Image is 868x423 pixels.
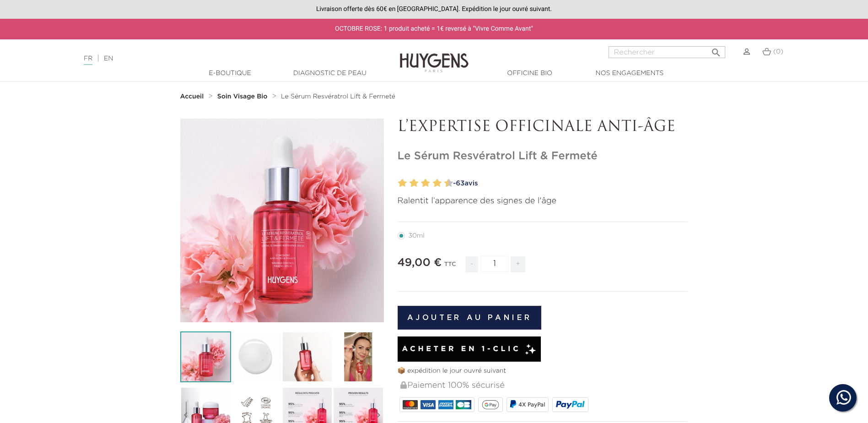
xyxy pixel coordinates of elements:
img: CB_NATIONALE [456,400,471,409]
img: MASTERCARD [403,400,418,409]
p: Ralentit l’apparence des signes de l'âge [398,195,688,207]
img: Paiement 100% sécurisé [400,381,407,389]
span: + [511,256,525,272]
img: Le Sérum Resvératrol Lift & Fermeté [180,331,231,382]
span: Le Sérum Resvératrol Lift & Fermeté [281,93,395,100]
span: 4X PayPal [518,401,545,408]
div: TTC [444,255,456,279]
img: google_pay [482,400,499,409]
img: AMEX [438,400,453,409]
p: L’EXPERTISE OFFICINALE ANTI-ÂGE [398,119,688,136]
span: (0) [773,49,783,55]
label: 30ml [398,232,436,239]
div: | [79,53,355,64]
a: EN [104,55,113,62]
input: Rechercher [609,46,725,58]
h1: Le Sérum Resvératrol Lift & Fermeté [398,150,688,163]
div: Paiement 100% sécurisé [399,376,688,396]
a: -63avis [450,177,688,190]
span: 49,00 € [398,257,442,268]
span: - [465,256,478,272]
label: 2 [400,177,407,190]
label: 6 [423,177,430,190]
input: Quantité [481,256,508,272]
a: Le Sérum Resvératrol Lift & Fermeté [281,93,395,100]
img: Huygens [400,38,469,74]
a: E-Boutique [184,69,276,78]
i:  [711,44,722,55]
a: Officine Bio [484,69,576,78]
a: Diagnostic de peau [284,69,376,78]
label: 8 [435,177,442,190]
label: 7 [431,177,434,190]
a: Soin Visage Bio [217,93,270,100]
a: FR [84,55,92,65]
label: 10 [446,177,453,190]
img: VISA [421,400,436,409]
p: 📦 expédition le jour ouvré suivant [398,366,688,376]
button: Ajouter au panier [398,306,542,330]
a: Nos engagements [584,69,675,78]
label: 5 [419,177,422,190]
label: 1 [396,177,399,190]
label: 3 [408,177,411,190]
button:  [708,43,724,56]
span: 63 [456,180,464,187]
strong: Accueil [180,93,204,100]
strong: Soin Visage Bio [217,93,268,100]
label: 9 [442,177,446,190]
a: Accueil [180,93,206,100]
label: 4 [411,177,418,190]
